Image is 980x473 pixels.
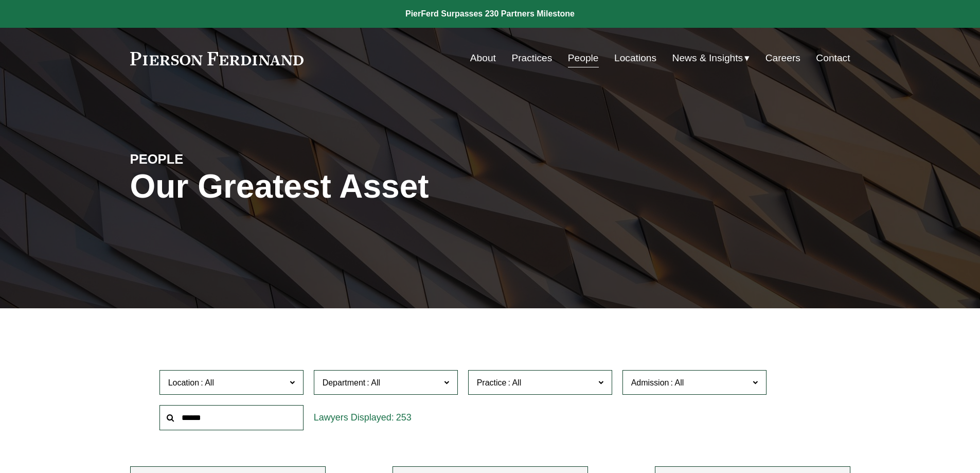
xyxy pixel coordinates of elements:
[323,378,366,387] span: Department
[130,168,610,205] h1: Our Greatest Asset
[477,378,507,387] span: Practice
[614,48,656,68] a: Locations
[130,151,310,167] h4: PEOPLE
[672,49,743,67] span: News & Insights
[168,378,200,387] span: Location
[816,48,850,68] a: Contact
[568,48,599,68] a: People
[631,378,669,387] span: Admission
[470,48,496,68] a: About
[765,48,800,68] a: Careers
[511,48,552,68] a: Practices
[396,412,412,423] span: 253
[672,48,750,68] a: folder dropdown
